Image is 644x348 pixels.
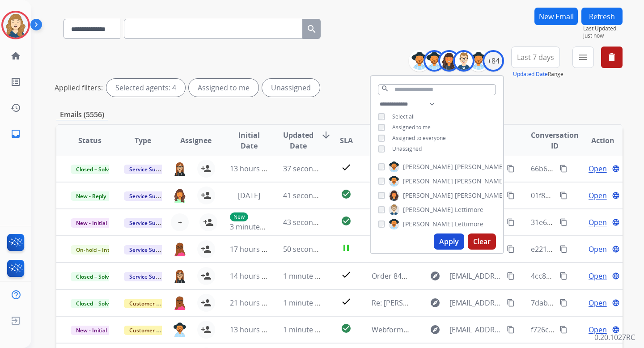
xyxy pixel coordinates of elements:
mat-icon: person_add [201,271,212,281]
span: [PERSON_NAME] [403,220,453,229]
span: SLA [340,135,353,146]
span: Closed – Solved [71,299,120,308]
mat-icon: check_circle [341,189,352,199]
span: New - Initial [71,218,112,228]
mat-icon: language [612,326,620,334]
p: Emails (5556) [56,109,108,120]
img: avatar [3,13,28,38]
div: +84 [483,50,504,72]
img: agent-avatar [173,242,186,256]
mat-icon: content_copy [507,272,515,280]
span: [PERSON_NAME] [403,162,453,171]
mat-icon: arrow_downward [321,130,331,140]
span: [PERSON_NAME] [455,162,505,171]
mat-icon: content_copy [507,165,515,173]
span: Last 7 days [517,55,554,59]
span: Webform from [EMAIL_ADDRESS][DOMAIN_NAME] on [DATE] [372,325,574,335]
mat-icon: check_circle [341,216,352,226]
img: agent-avatar [173,269,186,283]
mat-icon: explore [430,324,441,335]
mat-icon: person_add [201,297,212,308]
mat-icon: content_copy [559,272,568,280]
span: [EMAIL_ADDRESS][DOMAIN_NAME] [449,324,501,335]
mat-icon: content_copy [559,191,568,199]
mat-icon: content_copy [559,218,568,226]
span: Assigned to everyone [392,134,446,142]
span: 21 hours ago [230,298,274,308]
span: Service Support [124,191,175,201]
div: Unassigned [262,79,320,97]
mat-icon: history [10,102,21,113]
span: Closed – Solved [71,165,120,174]
span: 1 minute ago [283,325,327,335]
span: 43 seconds ago [283,217,335,227]
mat-icon: content_copy [559,165,568,173]
mat-icon: search [306,24,317,34]
span: Unassigned [392,145,422,153]
mat-icon: content_copy [559,299,568,307]
mat-icon: menu [578,52,589,63]
mat-icon: person_add [201,163,212,174]
span: Status [78,135,102,146]
span: Re: [PERSON_NAME] Claims [372,298,463,308]
mat-icon: explore [430,271,441,281]
span: Select all [392,113,415,120]
mat-icon: person_add [201,324,212,335]
mat-icon: content_copy [507,299,515,307]
span: 37 seconds ago [283,164,335,174]
span: Updated Date [283,130,314,151]
span: On-hold – Internal [71,245,128,255]
span: [EMAIL_ADDRESS][DOMAIN_NAME] [449,271,501,281]
span: [PERSON_NAME] [403,191,453,200]
mat-icon: content_copy [507,191,515,199]
span: 1 minute ago [283,271,327,281]
mat-icon: check_circle [341,323,352,334]
button: Apply [434,233,464,250]
span: Service Support [124,245,175,255]
span: [PERSON_NAME] [455,177,505,186]
button: Last 7 days [511,47,560,68]
th: Action [569,125,623,156]
span: Customer Support [124,299,182,308]
span: 41 seconds ago [283,191,335,200]
span: [EMAIL_ADDRESS][PERSON_NAME][DOMAIN_NAME] [449,297,501,308]
mat-icon: content_copy [559,245,568,253]
span: [PERSON_NAME] [455,191,505,200]
mat-icon: delete [606,52,617,63]
mat-icon: check [341,269,352,280]
span: 50 seconds ago [283,244,335,254]
span: Open [589,217,607,228]
mat-icon: person_add [203,217,214,228]
button: New Email [534,8,578,25]
span: Initial Date [230,130,268,151]
span: Open [589,244,607,255]
span: Lettimore [455,220,483,229]
span: [PERSON_NAME] [403,205,453,214]
span: Open [589,271,607,281]
span: New - Reply [71,191,111,201]
span: Open [589,190,607,201]
span: New - Initial [71,326,112,335]
mat-icon: check [341,162,352,173]
mat-icon: content_copy [559,326,568,334]
span: [PERSON_NAME] [403,177,453,186]
span: Conversation ID [531,130,579,151]
span: Assignee [180,135,212,146]
button: Clear [468,233,496,250]
button: Refresh [581,8,623,25]
p: Applied filters: [55,82,103,93]
span: Service Support [124,218,175,228]
span: Service Support [124,272,175,281]
mat-icon: check [341,296,352,307]
span: Last Updated: [583,25,623,32]
mat-icon: language [612,165,620,173]
mat-icon: list_alt [10,76,21,87]
span: 17 hours ago [230,244,274,254]
span: Lettimore [455,205,483,214]
div: Assigned to me [189,79,258,97]
mat-icon: content_copy [507,218,515,226]
span: 3 minutes ago [230,222,278,232]
span: 13 hours ago [230,164,274,174]
mat-icon: language [612,218,620,226]
span: Range [513,70,563,78]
